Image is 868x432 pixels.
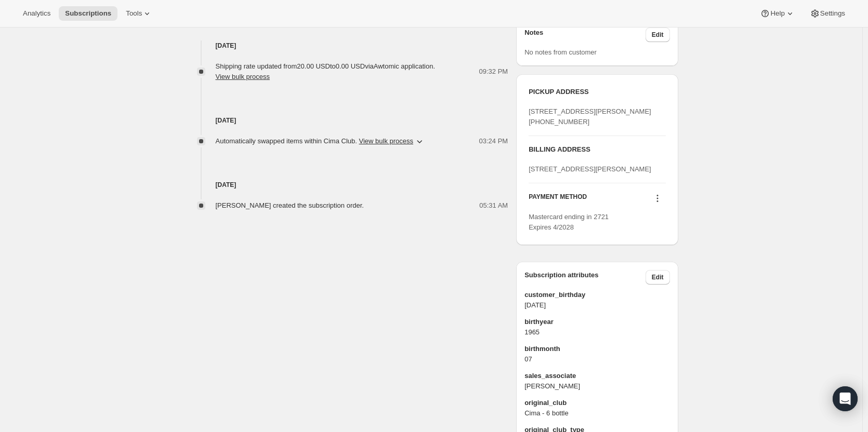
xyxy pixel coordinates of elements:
[524,327,669,337] span: 1965
[529,193,587,207] h3: PAYMENT METHOD
[524,270,646,285] h3: Subscription attributes
[524,300,669,310] span: [DATE]
[770,9,784,18] span: Help
[23,9,50,18] span: Analytics
[216,73,270,80] button: View bulk process
[185,40,508,51] h4: [DATE]
[652,31,664,39] span: Edit
[833,386,858,411] div: Open Intercom Messenger
[59,6,117,21] button: Subscriptions
[65,9,111,18] span: Subscriptions
[529,107,651,126] span: [STREET_ADDRESS][PERSON_NAME] [PHONE_NUMBER]
[17,6,57,21] button: Analytics
[524,317,669,327] span: birthyear
[216,62,436,80] span: Shipping rate updated from 20.00 USD to 0.00 USD via Awtomic application .
[126,9,142,18] span: Tools
[524,371,669,381] span: sales_associate
[185,115,508,126] h4: [DATE]
[524,354,669,365] span: 07
[524,48,597,56] span: No notes from customer
[524,381,669,392] span: [PERSON_NAME]
[524,28,646,42] h3: Notes
[529,144,665,155] h3: BILLING ADDRESS
[652,273,664,281] span: Edit
[524,290,669,300] span: customer_birthday
[479,200,508,211] span: 05:31 AM
[216,136,414,146] span: Automatically swapped items within Cima Club .
[524,344,669,354] span: birthmonth
[820,9,845,18] span: Settings
[646,270,670,285] button: Edit
[524,408,669,419] span: Cima - 6 bottle
[216,201,364,209] span: [PERSON_NAME] created the subscription order.
[359,137,414,145] button: View bulk process
[529,165,651,173] span: [STREET_ADDRESS][PERSON_NAME]
[185,180,508,190] h4: [DATE]
[529,87,665,97] h3: PICKUP ADDRESS
[804,6,851,21] button: Settings
[209,133,431,150] button: Automatically swapped items within Cima Club. View bulk process
[479,66,508,77] span: 09:32 PM
[120,6,159,21] button: Tools
[524,398,669,408] span: original_club
[754,6,801,21] button: Help
[479,136,508,146] span: 03:24 PM
[646,28,670,42] button: Edit
[529,213,609,231] span: Mastercard ending in 2721 Expires 4/2028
